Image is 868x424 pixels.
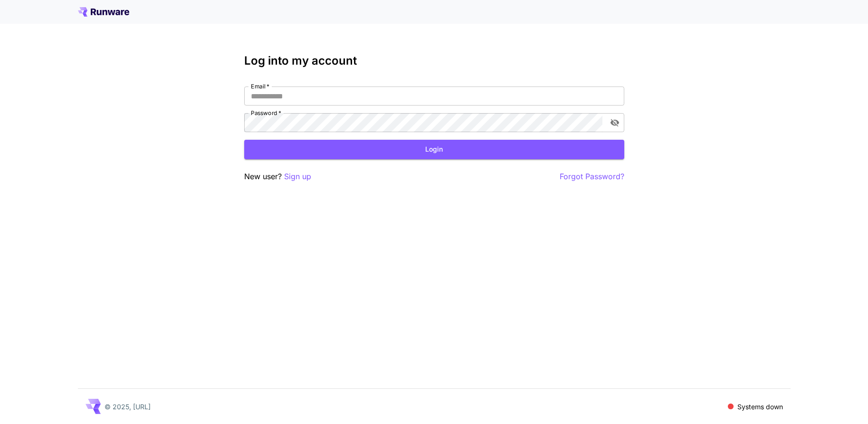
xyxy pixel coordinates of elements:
button: toggle password visibility [606,114,623,131]
label: Password [251,109,281,117]
button: Sign up [284,171,311,183]
p: Systems down [737,402,783,412]
p: © 2025, [URL] [105,402,151,412]
label: Email [251,82,269,90]
p: New user? [244,171,311,183]
button: Forgot Password? [560,171,624,183]
button: Login [244,140,624,159]
h3: Log into my account [244,54,624,67]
